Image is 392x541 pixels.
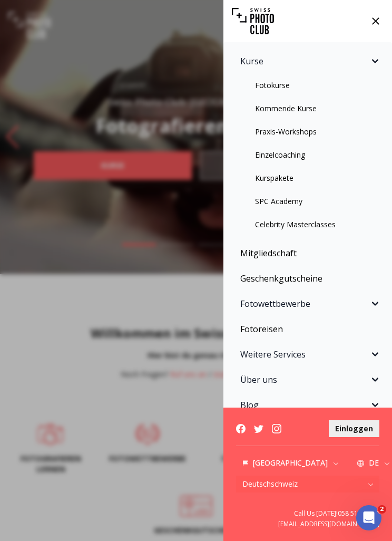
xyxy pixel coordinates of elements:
[240,373,369,386] span: Über uns
[230,293,386,314] button: Fotowettbewerbe
[335,423,373,434] b: Einloggen
[236,509,379,518] a: Call Us [DATE]!058 51 00 270
[230,268,386,289] a: Geschenkgutscheine
[230,344,386,365] button: Weitere Services
[230,215,386,234] a: Celebrity Masterclasses
[240,399,369,411] span: Blog
[230,51,386,72] button: Kurse
[230,122,386,141] a: Praxis-Workshops
[236,455,346,471] button: [GEOGRAPHIC_DATA]
[223,42,392,408] nav: Sidebar
[329,420,379,437] button: Einloggen
[230,394,386,416] button: Blog
[356,505,381,530] iframe: Intercom live chat
[230,169,386,188] a: Kurspakete
[230,146,386,165] a: Einzelcoaching
[230,76,386,95] a: Fotokurse
[236,520,379,528] a: [EMAIL_ADDRESS][DOMAIN_NAME]
[230,369,386,390] button: Über uns
[230,318,386,340] a: Fotoreisen
[230,243,386,264] a: Mitgliedschaft
[240,348,369,361] span: Weitere Services
[230,99,386,118] a: Kommende Kurse
[240,55,369,67] span: Kurse
[230,192,386,211] a: SPC Academy
[230,72,386,238] ul: Kurse
[240,297,369,310] span: Fotowettbewerbe
[378,505,386,514] span: 2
